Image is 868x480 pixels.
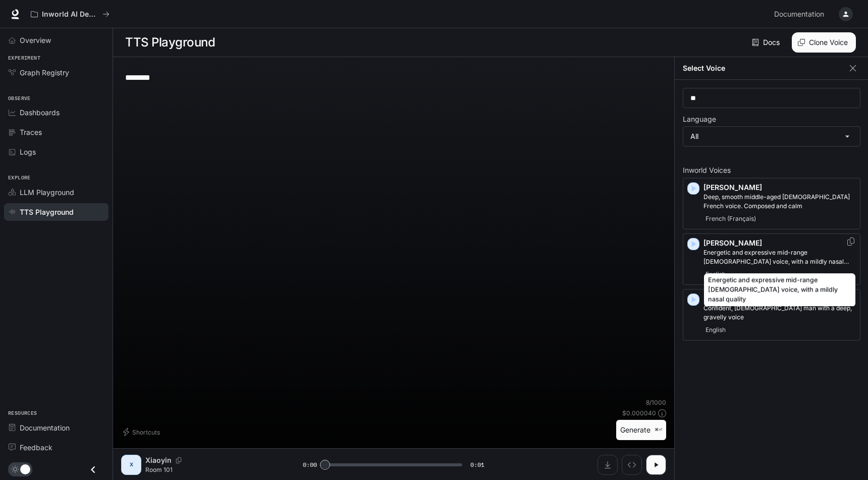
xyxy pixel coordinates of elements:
p: Confident, British man with a deep, gravelly voice [703,304,856,322]
button: Inspect [622,455,642,475]
span: LLM Playground [20,187,74,198]
button: Shortcuts [121,424,164,440]
div: X [123,457,139,473]
div: Energetic and expressive mid-range [DEMOGRAPHIC_DATA] voice, with a mildly nasal quality [704,274,855,307]
p: [PERSON_NAME] [703,238,856,248]
span: Graph Registry [20,67,69,78]
span: Dashboards [20,107,60,118]
button: Close drawer [82,459,104,480]
button: All workspaces [26,4,114,24]
p: Language [683,116,716,123]
a: Logs [4,143,108,161]
a: Dashboards [4,104,108,121]
span: English [703,324,728,336]
span: Overview [20,35,51,45]
span: TTS Playground [20,207,74,217]
span: 0:01 [470,460,484,470]
button: Copy Voice ID [846,237,856,246]
p: Inworld AI Demos [42,10,98,19]
div: All [683,127,860,146]
span: French (Français) [703,213,758,225]
a: Documentation [770,4,832,24]
a: Feedback [4,439,108,456]
a: Documentation [4,419,108,437]
button: Clone Voice [792,32,856,53]
p: Xiaoyin [145,455,172,465]
span: Logs [20,147,36,157]
p: Inworld Voices [683,167,860,174]
a: Graph Registry [4,64,108,81]
button: Copy Voice ID [172,457,186,463]
a: Traces [4,123,108,141]
p: Energetic and expressive mid-range male voice, with a mildly nasal quality [703,248,856,266]
p: $ 0.000040 [622,409,656,417]
span: Documentation [774,8,824,21]
p: Room 101 [145,465,279,474]
a: LLM Playground [4,183,108,201]
a: Docs [750,32,784,53]
a: TTS Playground [4,203,108,221]
p: 8 / 1000 [646,398,666,407]
h1: TTS Playground [125,32,215,53]
button: Generate⌘⏎ [616,420,666,441]
a: Overview [4,31,108,49]
span: 0:00 [303,460,317,470]
p: Deep, smooth middle-aged male French voice. Composed and calm [703,193,856,211]
p: [PERSON_NAME] [703,182,856,193]
button: Download audio [598,455,618,475]
p: ⌘⏎ [655,427,662,433]
span: Traces [20,127,42,137]
span: Feedback [20,442,52,453]
span: Dark mode toggle [20,463,30,474]
span: Documentation [20,422,70,433]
